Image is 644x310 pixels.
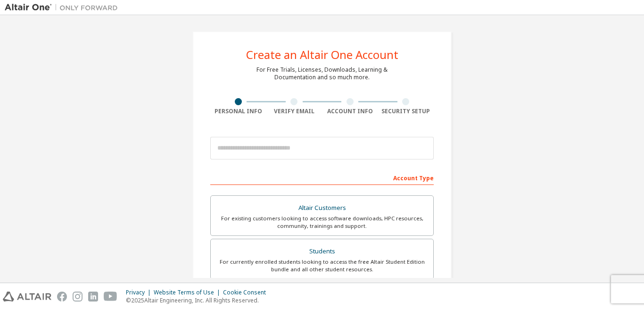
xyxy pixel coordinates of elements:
[88,292,98,302] img: linkedin.svg
[126,296,272,304] p: © 2025 Altair Engineering, Inc. All Rights Reserved.
[3,292,51,302] img: altair_logo.svg
[266,108,322,115] div: Verify Email
[246,49,398,60] div: Create an Altair One Account
[223,289,272,296] div: Cookie Consent
[210,170,434,185] div: Account Type
[322,108,378,115] div: Account Info
[216,258,428,273] div: For currently enrolled students looking to access the free Altair Student Edition bundle and all ...
[5,3,123,12] img: Altair One
[73,292,83,302] img: instagram.svg
[256,66,388,81] div: For Free Trials, Licenses, Downloads, Learning & Documentation and so much more.
[210,108,266,115] div: Personal Info
[57,292,67,302] img: facebook.svg
[216,215,428,230] div: For existing customers looking to access software downloads, HPC resources, community, trainings ...
[104,292,117,302] img: youtube.svg
[216,245,428,258] div: Students
[378,108,434,115] div: Security Setup
[216,201,428,215] div: Altair Customers
[126,289,154,296] div: Privacy
[154,289,223,296] div: Website Terms of Use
